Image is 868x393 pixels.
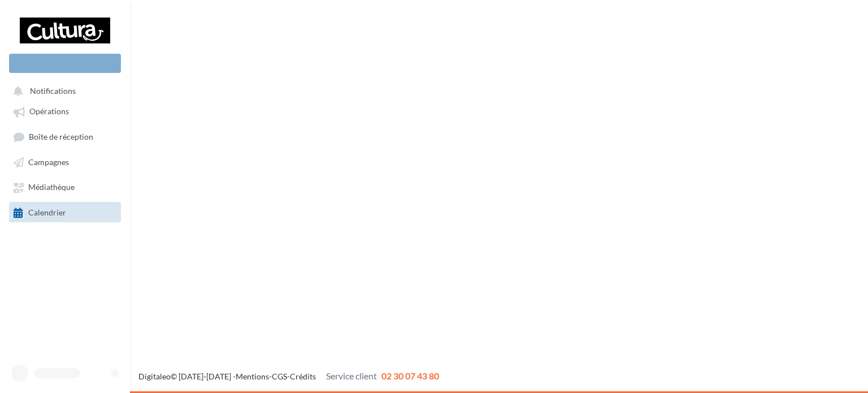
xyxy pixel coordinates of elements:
span: © [DATE]-[DATE] - - - [138,372,439,381]
span: Notifications [30,86,76,96]
a: Calendrier [7,202,123,222]
span: Médiathèque [28,183,75,192]
span: Opérations [29,107,69,116]
span: Campagnes [28,157,69,167]
a: Opérations [7,101,123,121]
a: Campagnes [7,152,123,172]
span: Service client [326,370,377,381]
a: Mentions [236,372,269,381]
span: Boîte de réception [29,132,93,141]
div: Nouvelle campagne [9,54,121,73]
a: Crédits [290,372,316,381]
span: Calendrier [28,208,66,217]
a: Digitaleo [138,372,171,381]
a: Boîte de réception [7,126,123,147]
a: Médiathèque [7,176,123,197]
a: CGS [272,372,287,381]
span: 02 30 07 43 80 [381,370,439,381]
